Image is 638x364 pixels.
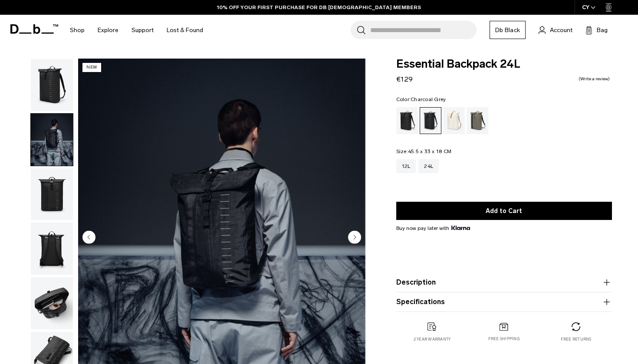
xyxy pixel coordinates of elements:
[348,230,361,245] button: Next slide
[98,15,118,46] a: Explore
[396,149,452,154] legend: Size:
[31,223,73,275] img: Essential Backpack 24L Charcoal Grey
[414,336,451,342] p: 2 year warranty
[579,77,610,81] a: Write a review
[82,63,101,72] p: New
[31,277,73,329] img: Essential Backpack 24L Charcoal Grey
[451,226,470,230] img: {"height" => 20, "alt" => "Klarna"}
[467,107,488,134] a: Forest Green
[443,107,465,134] a: Oatmilk
[396,159,416,173] a: 12L
[585,25,608,35] button: Bag
[31,168,73,220] img: Essential Backpack 24L Charcoal Grey
[217,3,421,11] a: 10% OFF YOUR FIRST PURCHASE FOR DB [DEMOGRAPHIC_DATA] MEMBERS
[167,15,203,46] a: Lost & Found
[63,15,210,46] nav: Main Navigation
[396,202,612,220] button: Add to Cart
[30,113,73,166] button: Essential Backpack 24L Charcoal Grey
[396,97,446,102] legend: Color:
[30,277,73,330] button: Essential Backpack 24L Charcoal Grey
[420,107,441,134] a: Charcoal Grey
[30,222,73,275] button: Essential Backpack 24L Charcoal Grey
[396,224,470,232] span: Buy now pay later with
[539,25,572,35] a: Account
[30,59,73,111] button: Essential Backpack 24L Charcoal Grey
[396,277,612,288] button: Description
[70,15,85,46] a: Shop
[561,336,592,342] p: Free returns
[132,15,154,46] a: Support
[31,114,73,166] img: Essential Backpack 24L Charcoal Grey
[30,168,73,221] button: Essential Backpack 24L Charcoal Grey
[597,26,608,35] span: Bag
[396,297,612,307] button: Specifications
[490,21,526,39] a: Db Black
[418,159,439,173] a: 24L
[550,26,572,35] span: Account
[488,336,520,342] p: Free shipping
[396,107,418,134] a: Black Out
[396,75,413,83] span: €129
[396,59,612,70] span: Essential Backpack 24L
[31,59,73,111] img: Essential Backpack 24L Charcoal Grey
[408,148,451,154] span: 45.5 x 33 x 18 CM
[82,230,95,245] button: Previous slide
[411,96,446,102] span: Charcoal Grey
